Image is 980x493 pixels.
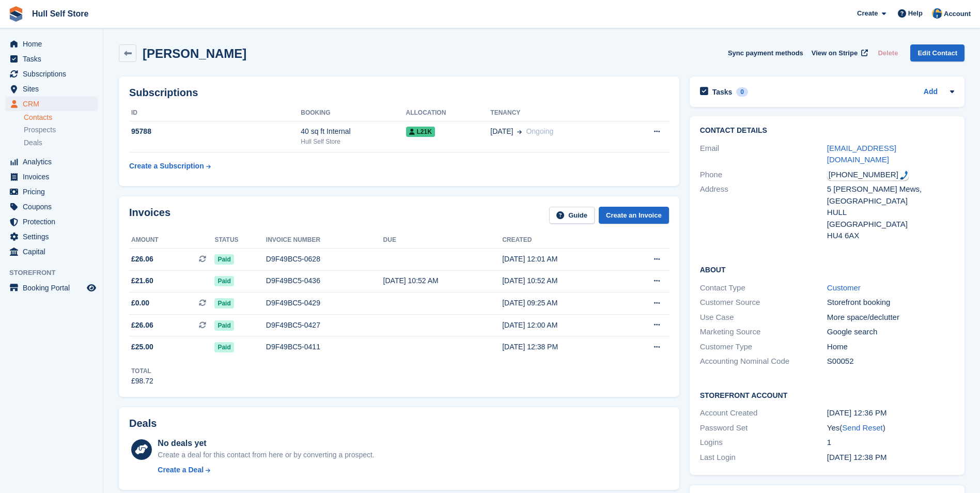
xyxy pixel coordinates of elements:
[23,97,85,111] span: CRM
[827,207,954,219] div: HULL
[908,8,923,19] span: Help
[700,390,954,400] h2: Storefront Account
[827,326,954,338] div: Google search
[900,171,908,180] img: hfpfyWBK5wQHBAGPgDf9c6qAYOxxMAAAAASUVORK5CYII=
[700,264,954,274] h2: About
[5,97,98,111] a: menu
[406,105,491,121] th: Allocation
[736,87,748,97] div: 0
[827,230,954,242] div: HU4 6AX
[131,320,153,331] span: £26.06
[266,232,383,249] th: Invoice number
[23,184,85,199] span: Pricing
[827,183,954,207] div: 5 [PERSON_NAME] Mews, [GEOGRAPHIC_DATA]
[502,254,622,265] div: [DATE] 12:01 AM
[712,87,733,97] h2: Tasks
[5,199,98,214] a: menu
[700,356,827,367] div: Accounting Nominal Code
[131,376,153,387] div: £98.72
[5,155,98,169] a: menu
[131,298,149,309] span: £0.00
[502,298,622,309] div: [DATE] 09:25 AM
[131,342,153,352] span: £25.00
[5,184,98,199] a: menu
[700,326,827,338] div: Marketing Source
[24,125,98,135] a: Prospects
[9,268,103,278] span: Storefront
[129,207,170,224] h2: Invoices
[700,422,827,434] div: Password Set
[827,407,954,419] div: [DATE] 12:36 PM
[158,437,374,450] div: No deals yet
[700,282,827,294] div: Contact Type
[549,207,595,224] a: Guide
[700,341,827,353] div: Customer Type
[812,48,858,58] span: View on Stripe
[5,37,98,51] a: menu
[5,170,98,184] a: menu
[700,407,827,419] div: Account Created
[23,67,85,81] span: Subscriptions
[23,82,85,96] span: Sites
[23,155,85,169] span: Analytics
[23,52,85,66] span: Tasks
[924,86,938,98] a: Add
[129,157,211,176] a: Create a Subscription
[827,422,954,434] div: Yes
[910,44,965,61] a: Edit Contact
[728,44,803,61] button: Sync payment methods
[857,8,878,19] span: Create
[5,229,98,244] a: menu
[24,113,98,122] a: Contacts
[807,44,870,61] a: View on Stripe
[383,232,503,249] th: Due
[490,105,623,121] th: Tenancy
[827,356,954,367] div: S00052
[502,232,622,249] th: Created
[214,320,234,331] span: Paid
[129,105,301,121] th: ID
[827,437,954,449] div: 1
[214,342,234,352] span: Paid
[526,127,553,135] span: Ongoing
[5,244,98,259] a: menu
[23,214,85,229] span: Protection
[23,37,85,51] span: Home
[24,125,56,135] span: Prospects
[502,275,622,286] div: [DATE] 10:52 AM
[700,452,827,464] div: Last Login
[158,450,374,460] div: Create a deal for this contact from here or by converting a prospect.
[214,232,266,249] th: Status
[158,465,374,475] a: Create a Deal
[131,366,153,376] div: Total
[28,5,92,22] a: Hull Self Store
[266,275,383,286] div: D9F49BC5-0436
[700,183,827,242] div: Address
[129,87,669,99] h2: Subscriptions
[700,312,827,323] div: Use Case
[158,465,204,475] div: Create a Deal
[932,8,942,19] img: Hull Self Store
[214,276,234,286] span: Paid
[131,275,153,286] span: £21.60
[301,105,406,121] th: Booking
[700,127,954,135] h2: Contact Details
[383,275,503,286] div: [DATE] 10:52 AM
[24,138,42,148] span: Deals
[5,67,98,81] a: menu
[23,170,85,184] span: Invoices
[266,298,383,309] div: D9F49BC5-0429
[827,341,954,353] div: Home
[874,44,902,61] button: Delete
[827,453,887,461] time: 2025-07-17 11:38:12 UTC
[266,342,383,352] div: D9F49BC5-0411
[700,297,827,309] div: Customer Source
[5,214,98,229] a: menu
[301,137,406,146] div: Hull Self Store
[599,207,669,224] a: Create an Invoice
[827,144,896,164] a: [EMAIL_ADDRESS][DOMAIN_NAME]
[24,137,98,148] a: Deals
[827,283,861,292] a: Customer
[143,47,246,60] h2: [PERSON_NAME]
[23,281,85,295] span: Booking Portal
